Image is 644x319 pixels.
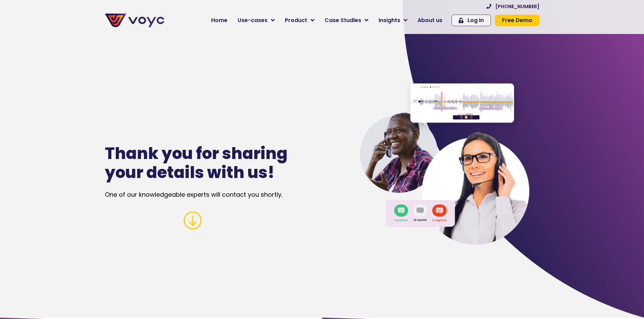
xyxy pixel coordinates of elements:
[495,15,539,26] a: Free Demo
[467,18,484,23] span: Log In
[206,14,233,27] a: Home
[412,14,447,27] a: About us
[211,16,227,24] span: Home
[325,16,361,24] span: Case Studies
[105,14,164,27] img: voyc-full-logo
[280,14,319,27] a: Product
[495,4,539,9] span: [PHONE_NUMBER]
[105,190,330,199] p: One of our knowledgeable experts will contact you shortly.
[486,4,539,9] a: [PHONE_NUMBER]
[418,16,442,24] span: About us
[238,16,268,24] span: Use-cases
[285,16,307,24] span: Product
[452,15,491,26] a: Log In
[379,16,400,24] span: Insights
[373,14,412,27] a: Insights
[105,144,298,182] h1: Thank you for sharing your details with us!
[319,14,373,27] a: Case Studies
[233,14,280,27] a: Use-cases
[502,18,532,23] span: Free Demo
[359,74,530,245] img: Home Page Image-min (2)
